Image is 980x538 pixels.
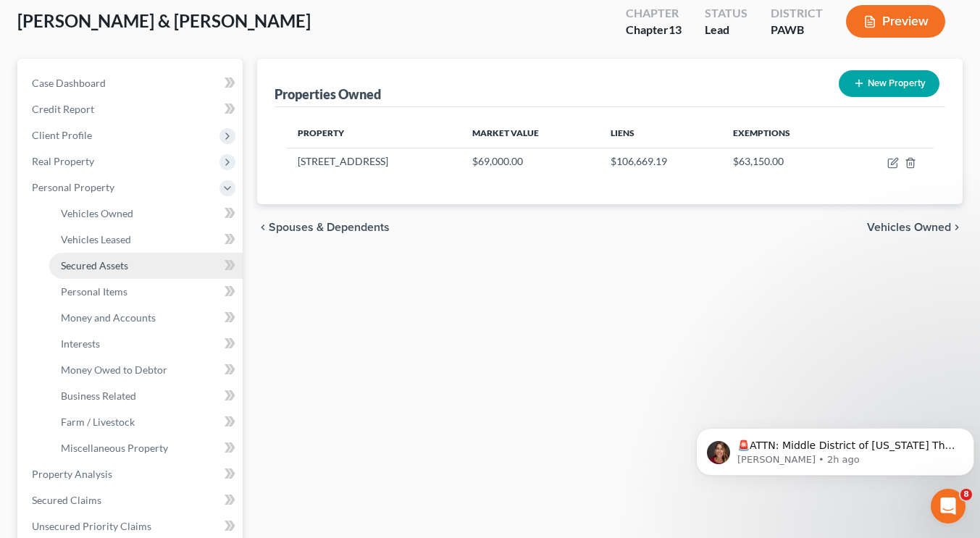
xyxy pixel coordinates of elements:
span: Client Profile [32,129,92,141]
span: Personal Items [61,285,127,298]
td: [STREET_ADDRESS] [286,148,461,175]
div: Lead [705,22,747,38]
div: Properties Owned [275,85,381,103]
a: Secured Assets [49,253,243,279]
span: Money Owed to Debtor [61,363,167,376]
th: Exemptions [721,119,845,148]
iframe: Intercom live chat [931,489,966,524]
span: Case Dashboard [32,77,106,89]
a: Miscellaneous Property [49,435,243,461]
span: Unsecured Priority Claims [32,520,151,532]
span: Business Related [61,390,136,402]
a: Case Dashboard [20,70,243,96]
span: Money and Accounts [61,311,156,324]
th: Liens [599,119,721,148]
a: Interests [49,331,243,357]
span: Vehicles Leased [61,233,131,245]
span: Secured Claims [32,494,101,506]
a: Business Related [49,383,243,409]
div: Status [705,5,747,22]
a: Secured Claims [20,487,243,513]
th: Market Value [461,119,598,148]
a: Farm / Livestock [49,409,243,435]
span: Credit Report [32,103,94,115]
i: chevron_right [951,222,963,233]
div: PAWB [771,22,823,38]
div: District [771,5,823,22]
td: $63,150.00 [721,148,845,175]
span: Property Analysis [32,468,112,480]
span: 13 [669,22,682,36]
div: Chapter [626,5,682,22]
span: 8 [960,489,972,500]
button: Vehicles Owned chevron_right [867,222,963,233]
td: $69,000.00 [461,148,598,175]
div: Chapter [626,22,682,38]
span: Secured Assets [61,259,128,272]
span: Personal Property [32,181,114,193]
button: New Property [839,70,939,97]
span: [PERSON_NAME] & [PERSON_NAME] [17,10,311,31]
span: Real Property [32,155,94,167]
span: Farm / Livestock [61,416,135,428]
th: Property [286,119,461,148]
span: Miscellaneous Property [61,442,168,454]
i: chevron_left [257,222,269,233]
a: Money Owed to Debtor [49,357,243,383]
a: Property Analysis [20,461,243,487]
td: $106,669.19 [599,148,721,175]
iframe: Intercom notifications message [690,398,980,499]
a: Vehicles Leased [49,227,243,253]
a: Money and Accounts [49,305,243,331]
span: Interests [61,337,100,350]
a: Vehicles Owned [49,201,243,227]
span: Spouses & Dependents [269,222,390,233]
span: Vehicles Owned [867,222,951,233]
span: Vehicles Owned [61,207,133,219]
button: chevron_left Spouses & Dependents [257,222,390,233]
a: Personal Items [49,279,243,305]
a: Credit Report [20,96,243,122]
button: Preview [846,5,945,38]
